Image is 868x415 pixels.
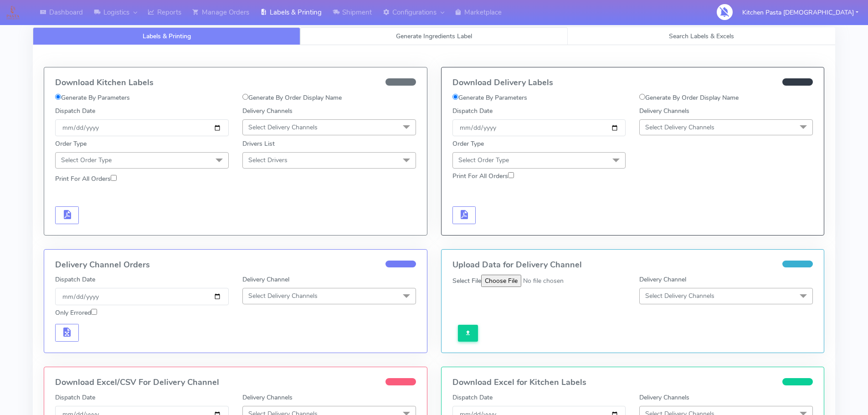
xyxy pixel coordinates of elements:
input: Generate By Order Display Name [639,94,645,100]
span: Generate Ingredients Label [396,32,472,41]
h4: Upload Data for Delivery Channel [452,261,813,270]
label: Print For All Orders [55,174,117,184]
input: Generate By Parameters [452,94,458,100]
span: Select Drivers [248,156,288,164]
h4: Download Excel/CSV For Delivery Channel [55,378,416,387]
label: Delivery Channels [639,106,689,116]
label: Generate By Order Display Name [242,93,342,102]
ul: Tabs [33,27,835,45]
label: Dispatch Date [55,275,95,284]
label: Drivers List [242,139,275,149]
input: Generate By Parameters [55,94,61,100]
span: Search Labels & Excels [669,32,734,41]
input: Print For All Orders [508,172,514,178]
label: Order Type [452,139,484,149]
label: Dispatch Date [452,106,493,116]
input: Print For All Orders [111,175,117,181]
label: Dispatch Date [452,393,493,402]
label: Generate By Order Display Name [639,93,739,102]
span: Labels & Printing [143,32,191,41]
input: Generate By Order Display Name [242,94,248,100]
span: Select Order Type [61,156,112,164]
label: Dispatch Date [55,106,95,116]
span: Select Delivery Channels [645,292,714,300]
label: Delivery Channels [242,106,293,116]
label: Order Type [55,139,87,149]
label: Generate By Parameters [452,93,527,102]
label: Delivery Channels [639,393,689,402]
label: Print For All Orders [452,171,514,181]
span: Select Delivery Channels [248,292,318,300]
label: Only Errored [55,308,97,318]
h4: Download Delivery Labels [452,78,813,87]
label: Generate By Parameters [55,93,130,102]
h4: Download Kitchen Labels [55,78,416,87]
h4: Delivery Channel Orders [55,261,416,270]
button: Kitchen Pasta [DEMOGRAPHIC_DATA] [735,3,865,22]
span: Select Order Type [458,156,509,164]
label: Delivery Channel [639,275,686,284]
input: Only Errored [91,309,97,315]
span: Select Delivery Channels [248,123,318,132]
label: Delivery Channels [242,393,293,402]
label: Dispatch Date [55,393,95,402]
label: Delivery Channel [242,275,289,284]
label: Select File [452,276,481,286]
h4: Download Excel for Kitchen Labels [452,378,813,387]
span: Select Delivery Channels [645,123,714,132]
